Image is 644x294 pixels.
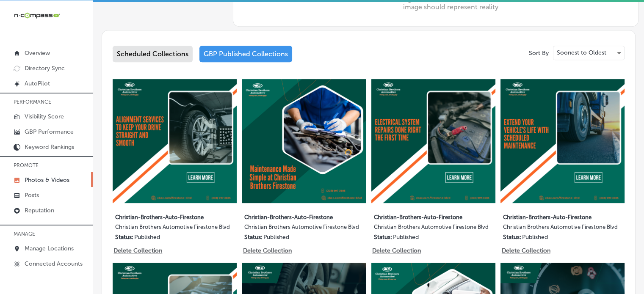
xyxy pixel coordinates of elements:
[374,209,470,224] label: Christian-Brothers-Auto-Firestone
[115,224,230,234] label: Christian Brothers Automotive Firestone Blvd
[244,209,341,224] label: Christian-Brothers-Auto-Firestone
[372,247,420,254] p: Delete Collection
[113,247,161,254] p: Delete Collection
[25,260,83,267] p: Connected Accounts
[522,234,548,241] p: Published
[242,79,366,203] img: Collection thumbnail
[529,49,549,57] p: Sort By
[244,234,263,241] p: Status:
[503,224,618,234] label: Christian Brothers Automotive Firestone Blvd
[371,79,495,203] img: Collection thumbnail
[25,176,69,184] p: Photos & Videos
[557,49,606,57] p: Soonest to Oldest
[113,46,193,62] div: Scheduled Collections
[25,245,74,252] p: Manage Locations
[243,247,291,254] p: Delete Collection
[393,234,419,241] p: Published
[244,224,359,234] label: Christian Brothers Automotive Firestone Blvd
[25,192,39,199] p: Posts
[25,65,65,72] p: Directory Sync
[25,49,50,57] p: Overview
[503,234,521,241] p: Status:
[14,11,60,19] img: 660ab0bf-5cc7-4cb8-ba1c-48b5ae0f18e60NCTV_CLogo_TV_Black_-500x88.png
[502,247,550,254] p: Delete Collection
[503,209,600,224] label: Christian-Brothers-Auto-Firestone
[374,234,392,241] p: Status:
[113,79,237,203] img: Collection thumbnail
[25,207,54,214] p: Reputation
[199,46,292,62] div: GBP Published Collections
[25,113,64,120] p: Visibility Score
[553,46,624,60] div: Soonest to Oldest
[115,234,133,241] p: Status:
[500,79,625,203] img: Collection thumbnail
[25,128,74,135] p: GBP Performance
[25,80,50,87] p: AutoPilot
[374,224,489,234] label: Christian Brothers Automotive Firestone Blvd
[134,234,160,241] p: Published
[25,143,74,151] p: Keyword Rankings
[263,234,289,241] p: Published
[115,209,212,224] label: Christian-Brothers-Auto-Firestone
